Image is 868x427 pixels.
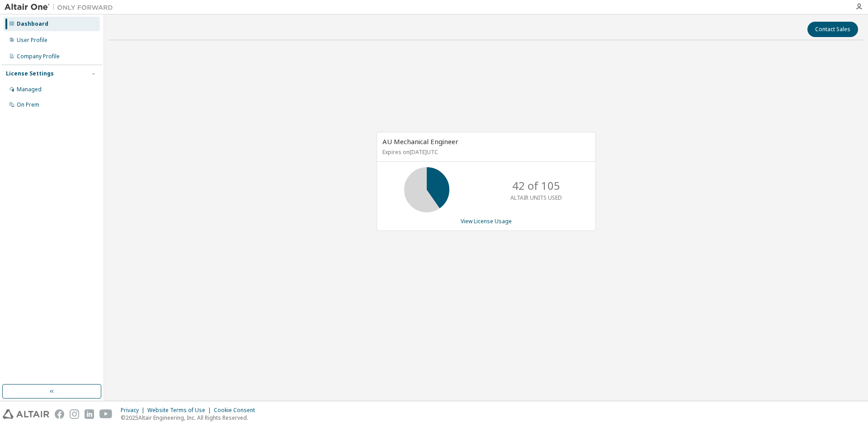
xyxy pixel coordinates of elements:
button: Contact Sales [807,22,858,37]
div: User Profile [17,37,47,44]
div: Dashboard [17,20,48,28]
div: Company Profile [17,53,60,60]
p: Expires on [DATE] UTC [382,148,588,156]
div: Managed [17,86,42,93]
p: ALTAIR UNITS USED [510,194,562,202]
img: linkedin.svg [85,409,94,419]
img: instagram.svg [70,409,79,419]
div: On Prem [17,101,39,108]
img: Altair One [5,3,118,12]
p: © 2025 Altair Engineering, Inc. All Rights Reserved. [121,414,260,422]
img: youtube.svg [99,409,113,419]
div: Privacy [121,407,147,414]
a: View License Usage [461,217,512,225]
img: altair_logo.svg [3,409,49,419]
div: Cookie Consent [214,407,260,414]
div: Website Terms of Use [147,407,214,414]
p: 42 of 105 [512,178,560,193]
span: AU Mechanical Engineer [382,137,458,146]
div: License Settings [6,70,54,77]
img: facebook.svg [55,409,64,419]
